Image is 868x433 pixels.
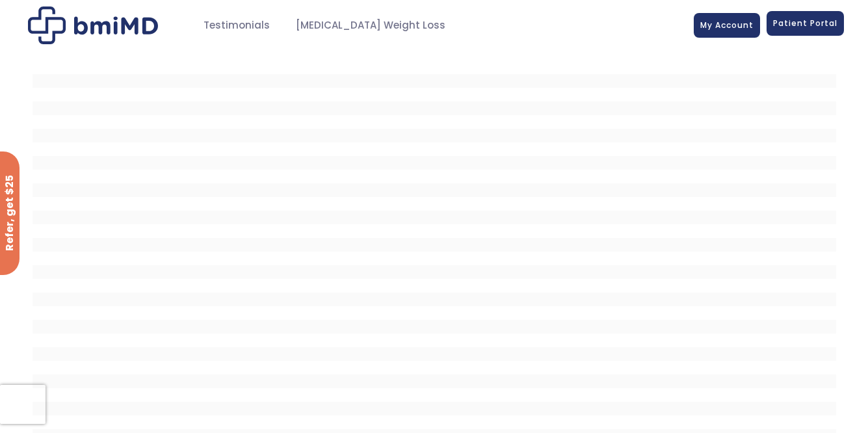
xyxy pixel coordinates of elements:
span: Testimonials [204,18,270,33]
span: Patient Portal [773,18,837,29]
iframe: Sign Up via Text for Offers [10,384,151,423]
a: Testimonials [191,13,283,38]
span: My Account [700,20,754,31]
a: My Account [694,13,760,38]
a: Patient Portal [767,11,844,36]
a: [MEDICAL_DATA] Weight Loss [283,13,458,38]
span: [MEDICAL_DATA] Weight Loss [296,18,445,33]
img: Patient Messaging Portal [28,7,158,44]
